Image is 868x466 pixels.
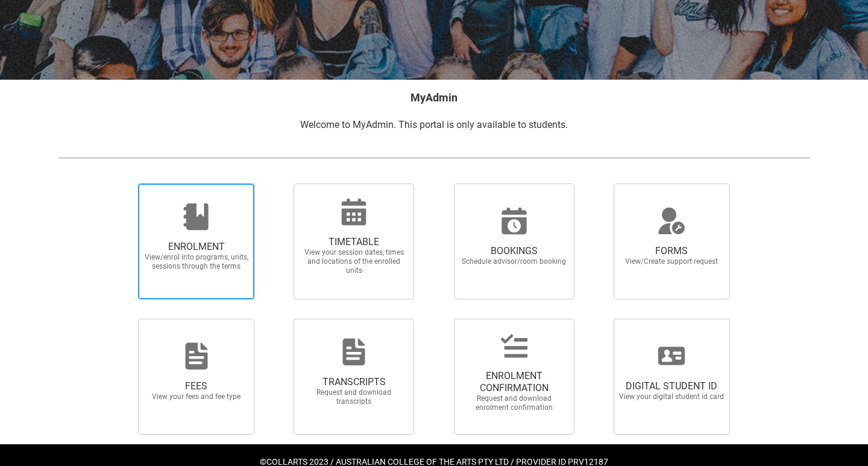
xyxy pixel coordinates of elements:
h2: MyAdmin [58,89,810,106]
span: ENROLMENT [143,241,250,253]
span: Schedule advisor/room booking [461,257,567,266]
span: BOOKINGS [461,245,567,257]
span: FEES [143,380,250,392]
span: ENROLMENT CONFIRMATION [461,370,567,394]
span: View your digital student id card [618,392,725,401]
span: View your session dates, times and locations of the enrolled units [301,248,407,275]
span: TRANSCRIPTS [301,376,407,388]
span: View/Create support request [618,257,725,266]
span: Request and download transcripts [301,388,407,406]
span: DIGITAL STUDENT ID [618,380,725,392]
span: View/enrol into programs, units, sessions through the terms [143,253,250,271]
span: Welcome to MyAdmin. This portal is only available to students. [300,119,568,130]
span: FORMS [618,245,725,257]
span: Request and download enrolment confirmation [461,394,567,412]
span: TIMETABLE [301,236,407,248]
span: View your fees and fee type [143,392,250,401]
